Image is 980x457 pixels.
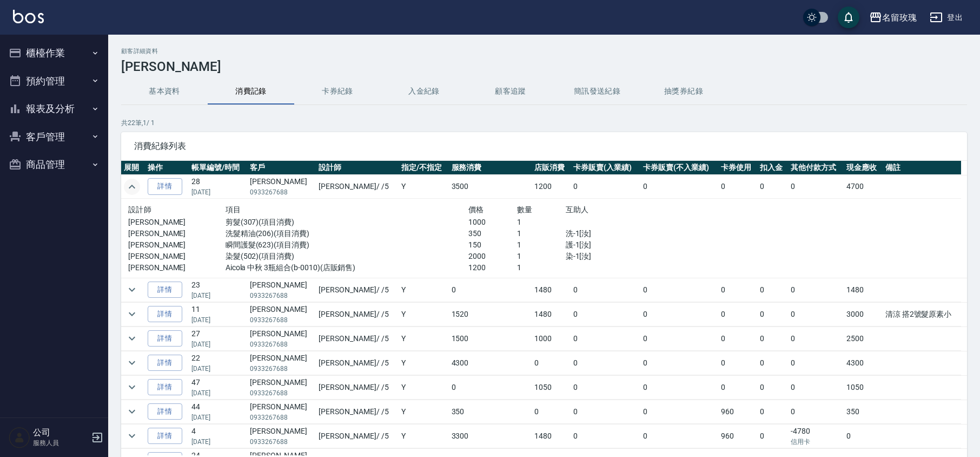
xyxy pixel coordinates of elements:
p: 1 [517,228,566,239]
p: 1200 [468,262,517,273]
span: 數量 [517,205,533,214]
p: [PERSON_NAME] [128,228,226,239]
td: 22 [189,351,247,375]
td: Y [399,351,449,375]
td: [PERSON_NAME] / /5 [316,375,398,399]
p: 0933267688 [250,291,313,301]
td: 1500 [449,327,532,350]
td: 0 [640,302,718,326]
td: -4780 [788,424,844,448]
td: 0 [571,175,640,199]
img: Logo [13,10,44,23]
p: [DATE] [191,291,244,301]
td: 0 [718,351,757,375]
td: 3500 [449,175,532,199]
td: 0 [788,302,844,326]
th: 扣入金 [757,161,788,175]
img: Person [9,427,30,448]
td: [PERSON_NAME] / /5 [316,424,398,448]
td: 1480 [844,278,883,302]
td: 0 [844,424,883,448]
td: 1050 [844,375,883,399]
td: 0 [640,175,718,199]
td: 0 [571,375,640,399]
a: 詳情 [148,282,182,298]
p: 瞬間護髮(623)(項目消費) [226,239,468,251]
p: 0933267688 [250,315,313,325]
td: 清涼 搭2號髮原素小 [883,302,961,326]
p: 1 [517,217,566,228]
td: 0 [788,278,844,302]
td: 1200 [532,175,571,199]
p: 0933267688 [250,413,313,422]
td: [PERSON_NAME] [247,351,316,375]
td: Y [399,175,449,199]
p: 1000 [468,217,517,228]
td: 0 [757,327,788,350]
td: 350 [844,400,883,423]
td: 4 [189,424,247,448]
p: [PERSON_NAME] [128,251,226,262]
button: expand row [124,179,140,195]
td: 0 [788,351,844,375]
th: 備註 [883,161,961,175]
p: [PERSON_NAME] [128,217,226,228]
p: 信用卡 [791,437,841,447]
td: 0 [532,351,571,375]
td: 0 [640,327,718,350]
td: 960 [718,400,757,423]
td: 0 [757,400,788,423]
p: 1 [517,262,566,273]
td: 3000 [844,302,883,326]
td: 0 [718,302,757,326]
p: 共 22 筆, 1 / 1 [121,118,967,128]
a: 詳情 [148,178,182,195]
td: 0 [757,351,788,375]
td: [PERSON_NAME] / /5 [316,278,398,302]
td: 0 [571,327,640,350]
td: 0 [718,278,757,302]
button: 商品管理 [4,151,104,179]
td: 0 [788,327,844,350]
button: 報表及分析 [4,95,104,123]
p: 0933267688 [250,187,313,197]
span: 消費紀錄列表 [134,141,954,152]
th: 卡券使用 [718,161,757,175]
p: [DATE] [191,437,244,447]
a: 詳情 [148,306,182,323]
td: [PERSON_NAME] [247,302,316,326]
button: expand row [124,428,140,444]
h5: 公司 [33,427,88,438]
td: 0 [571,351,640,375]
td: 1480 [532,278,571,302]
p: 0933267688 [250,364,313,374]
button: expand row [124,403,140,420]
td: 960 [718,424,757,448]
p: 0933267688 [250,340,313,349]
button: expand row [124,330,140,347]
th: 帳單編號/時間 [189,161,247,175]
th: 店販消費 [532,161,571,175]
td: [PERSON_NAME] [247,327,316,350]
td: [PERSON_NAME] [247,175,316,199]
th: 現金應收 [844,161,883,175]
button: 消費記錄 [208,79,294,105]
td: 0 [571,400,640,423]
td: 0 [757,424,788,448]
td: 4300 [844,351,883,375]
span: 設計師 [128,205,151,214]
p: 150 [468,239,517,251]
h2: 顧客詳細資料 [121,48,967,55]
p: 服務人員 [33,438,88,448]
button: expand row [124,282,140,298]
span: 價格 [468,205,484,214]
td: [PERSON_NAME] / /5 [316,175,398,199]
button: 簡訊發送紀錄 [554,79,640,105]
p: [PERSON_NAME] [128,262,226,273]
td: 0 [640,278,718,302]
td: 28 [189,175,247,199]
td: 1050 [532,375,571,399]
td: 350 [449,400,532,423]
button: 卡券紀錄 [294,79,381,105]
td: Y [399,375,449,399]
